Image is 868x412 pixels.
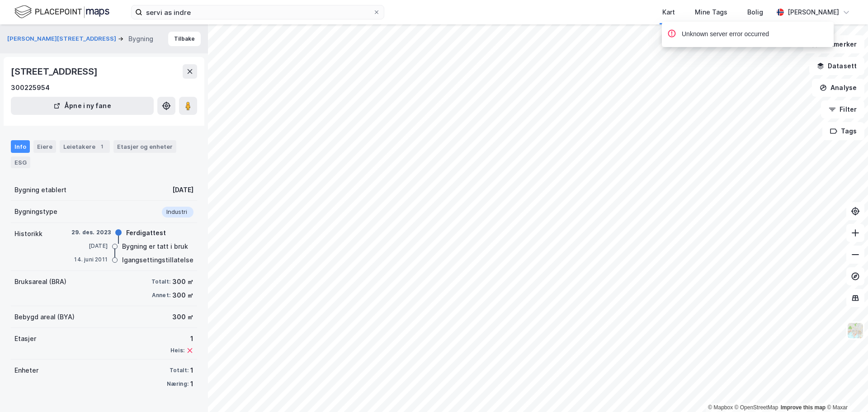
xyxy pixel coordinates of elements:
[190,365,193,376] div: 1
[809,57,864,75] button: Datasett
[11,140,30,153] div: Info
[71,256,108,264] div: 14. juni 2011
[708,404,733,411] a: Mapbox
[11,82,50,93] div: 300225954
[168,32,201,46] button: Tilbake
[7,34,118,43] button: [PERSON_NAME][STREET_ADDRESS]
[167,380,189,388] div: Næring:
[788,7,839,18] div: [PERSON_NAME]
[33,140,56,153] div: Eiere
[142,5,373,19] input: Søk på adresse, matrikkel, gårdeiere, leietakere eller personer
[97,142,106,151] div: 1
[14,185,66,195] div: Bygning etablert
[823,369,868,412] iframe: Chat Widget
[170,367,189,374] div: Totalt:
[14,365,38,376] div: Enheter
[11,64,99,79] div: [STREET_ADDRESS]
[14,4,109,20] img: logo.f888ab2527a4732fd821a326f86c7f29.svg
[172,312,193,322] div: 300 ㎡
[847,322,864,339] img: Z
[735,404,778,411] a: OpenStreetMap
[170,347,184,354] div: Heis:
[172,185,193,195] div: [DATE]
[172,290,193,301] div: 300 ㎡
[122,255,193,265] div: Igangsettingstillatelse
[152,292,170,299] div: Annet:
[682,29,769,40] div: Unknown server error occurred
[812,79,864,97] button: Analyse
[662,7,675,18] div: Kart
[14,228,42,239] div: Historikk
[695,7,727,18] div: Mine Tags
[781,404,826,411] a: Improve this map
[122,241,188,252] div: Bygning er tatt i bruk
[71,228,111,237] div: 29. des. 2023
[747,7,763,18] div: Bolig
[128,33,153,44] div: Bygning
[170,333,193,344] div: 1
[11,156,30,168] div: ESG
[71,242,108,250] div: [DATE]
[117,142,173,151] div: Etasjer og enheter
[14,276,66,287] div: Bruksareal (BRA)
[151,278,170,285] div: Totalt:
[822,122,864,140] button: Tags
[11,97,154,115] button: Åpne i ny fane
[126,227,166,238] div: Ferdigattest
[14,312,75,322] div: Bebygd areal (BYA)
[172,276,193,287] div: 300 ㎡
[190,379,193,389] div: 1
[14,333,36,344] div: Etasjer
[821,100,864,118] button: Filter
[60,140,110,153] div: Leietakere
[14,206,57,217] div: Bygningstype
